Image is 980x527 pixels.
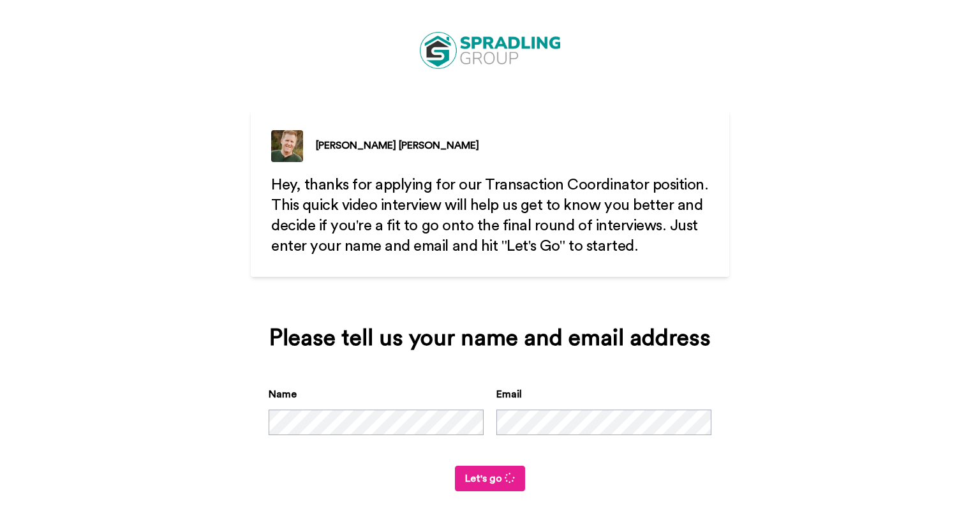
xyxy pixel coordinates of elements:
label: Name [269,387,297,402]
div: Please tell us your name and email address [269,325,711,351]
span: Hey, thanks for applying for our Transaction Coordinator position. This quick video interview wil... [271,177,712,254]
button: Let's go [455,466,525,491]
label: Email [496,387,522,402]
div: [PERSON_NAME] [PERSON_NAME] [316,138,479,153]
img: https://cdn.bonjoro.com/media/03eb03f3-76ae-4068-bcec-0a217477c8d4/984e289f-825f-4648-a94f-ac7822... [420,32,560,69]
